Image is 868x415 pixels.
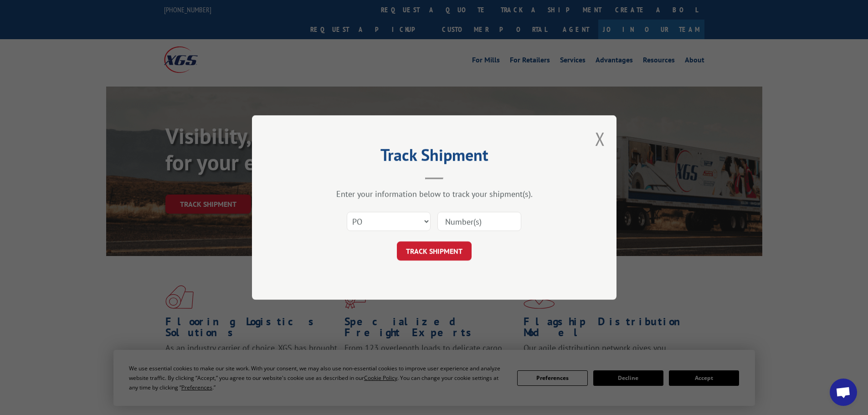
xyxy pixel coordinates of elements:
button: Close modal [595,127,605,151]
input: Number(s) [437,212,521,231]
div: Enter your information below to track your shipment(s). [298,189,571,199]
h2: Track Shipment [298,149,571,166]
div: Open chat [830,379,857,406]
button: TRACK SHIPMENT [397,241,472,261]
